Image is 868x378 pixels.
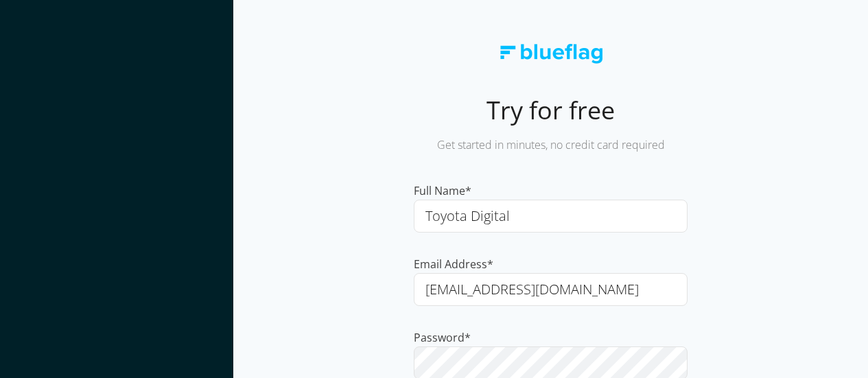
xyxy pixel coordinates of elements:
input: Your full name [414,200,688,233]
span: Try for free [486,93,615,127]
input: name@yourcompany.com.au [414,273,688,306]
img: logo [500,44,602,64]
span: Password* [414,330,471,345]
span: Full Name* [414,183,471,198]
span: Email Address* [414,257,493,272]
span: Get started in minutes, no credit card required [437,137,665,152]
